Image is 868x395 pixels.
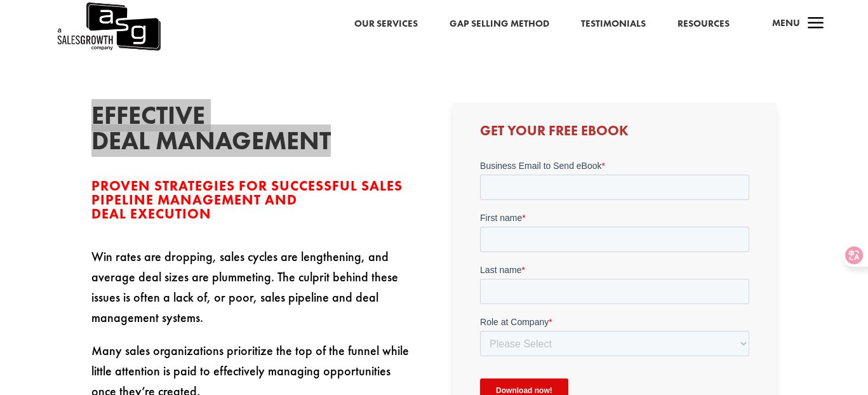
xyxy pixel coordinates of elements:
[678,16,730,32] a: Resources
[480,124,749,144] h3: Get Your Free Ebook
[772,17,800,29] span: Menu
[354,16,418,32] a: Our Services
[91,103,282,160] h2: Effective DEAL MANAGEMENT
[581,16,646,32] a: Testimonials
[450,16,549,32] a: Gap Selling Method
[91,246,415,340] p: Win rates are dropping, sales cycles are lengthening, and average deal sizes are plummeting. The ...
[803,11,829,37] span: a
[91,177,403,223] span: Proven Strategies for Successful Sales Pipeline Management and Deal Execution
